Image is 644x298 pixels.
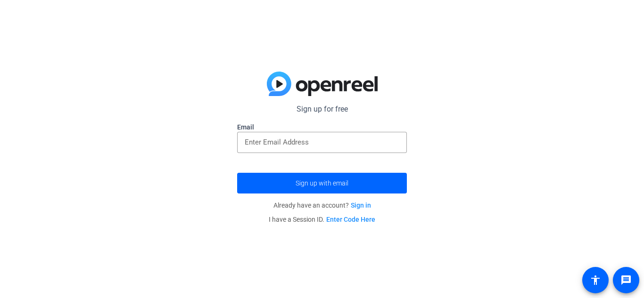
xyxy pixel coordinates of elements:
span: Already have an account? [273,201,371,209]
p: Sign up for free [237,104,407,115]
img: blue-gradient.svg [267,72,378,96]
mat-icon: accessibility [590,274,601,286]
label: Email [237,122,407,132]
mat-icon: message [620,274,632,286]
span: I have a Session ID. [269,216,375,223]
input: Enter Email Address [245,137,399,148]
a: Enter Code Here [326,216,375,223]
a: Sign in [351,201,371,209]
button: Sign up with email [237,173,407,193]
